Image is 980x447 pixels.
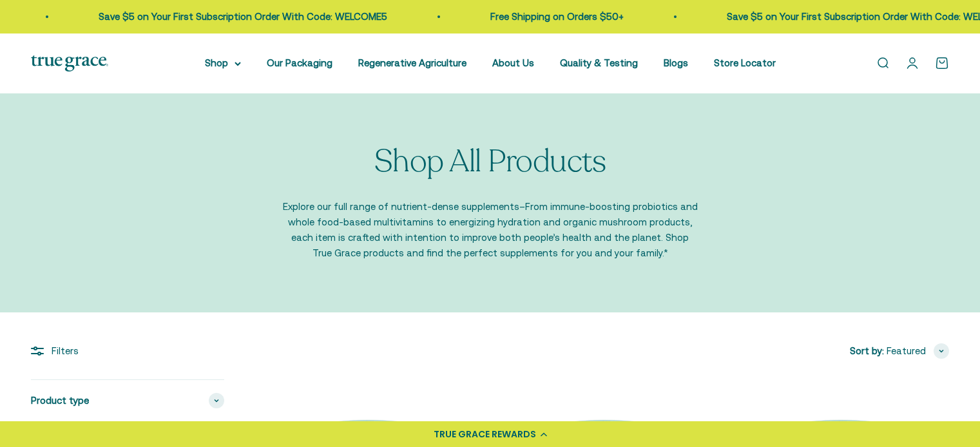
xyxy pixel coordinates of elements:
summary: Product type [31,380,224,421]
a: Regenerative Agriculture [358,57,466,68]
p: Save $5 on Your First Subscription Order With Code: WELCOME5 [48,9,337,24]
a: Free Shipping on Orders $50+ [440,11,573,22]
span: Featured [887,343,926,359]
button: Featured [887,343,949,359]
a: Blogs [664,57,688,68]
span: Sort by: [850,343,884,359]
p: Save $5 on Your First Subscription Order With Code: WELCOME5 [677,9,965,24]
p: Shop All Products [374,145,606,179]
a: Quality & Testing [560,57,638,68]
a: Store Locator [714,57,776,68]
span: Product type [31,393,89,408]
a: About Us [492,57,534,68]
div: Filters [31,343,224,359]
p: Explore our full range of nutrient-dense supplements–From immune-boosting probiotics and whole fo... [281,199,700,261]
div: TRUE GRACE REWARDS [434,428,536,441]
a: Our Packaging [267,57,332,68]
summary: Shop [205,55,241,71]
